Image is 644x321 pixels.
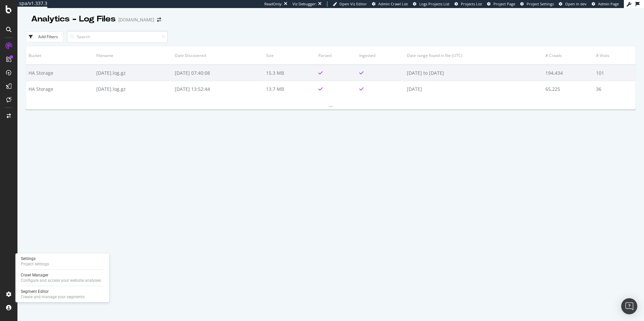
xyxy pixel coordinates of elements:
th: Size [264,46,316,65]
button: Add Filters [26,31,64,42]
a: Project Page [487,1,515,7]
span: Project Page [493,1,515,6]
th: Filename [94,46,172,65]
td: [DATE].log.gz [94,65,172,81]
div: Viz Debugger: [292,1,317,7]
div: Crawl Manager [21,272,101,278]
span: Logs Projects List [419,1,449,6]
div: Add Filters [38,34,58,40]
th: Date range found in file (UTC) [405,46,543,65]
div: ReadOnly: [264,1,282,7]
div: — [26,104,635,109]
td: 13.7 MB [264,81,316,97]
a: Logs Projects List [413,1,449,7]
div: [DOMAIN_NAME] [118,16,154,23]
a: Open Viz Editor [333,1,367,7]
a: Admin Crawl List [372,1,408,7]
td: 15.3 MB [264,65,316,81]
th: Bucket [26,46,94,65]
th: Ingested [357,46,405,65]
td: 65,225 [543,81,594,97]
span: Admin Crawl List [378,1,408,6]
td: [DATE] [405,81,543,97]
a: Projects List [454,1,482,7]
th: Parsed [316,46,357,65]
th: # Visits [594,46,635,65]
a: Admin Page [592,1,619,7]
div: Analytics - Log Files [31,13,116,25]
td: [DATE] 13:52:44 [172,81,264,97]
div: Create and manage your segments [21,294,85,300]
td: [DATE] to [DATE] [405,65,543,81]
a: Open in dev [559,1,587,7]
a: Project Settings [520,1,554,7]
a: Segment EditorCreate and manage your segments [18,288,107,300]
div: Open Intercom Messenger [621,298,637,314]
td: HA Storage [26,65,94,81]
div: Settings [21,256,49,261]
td: 194,434 [543,65,594,81]
td: HA Storage [26,81,94,97]
span: Open Viz Editor [339,1,367,6]
td: [DATE] 07:40:08 [172,65,264,81]
a: Crawl ManagerConfigure and access your website analyses [18,272,107,284]
div: Project settings [21,261,49,267]
th: Date Discovered [172,46,264,65]
input: Search [67,31,168,43]
div: Configure and access your website analyses [21,278,101,283]
th: # Crawls [543,46,594,65]
span: Projects List [461,1,482,6]
td: 36 [594,81,635,97]
span: Project Settings [527,1,554,6]
a: SettingsProject settings [18,255,107,267]
td: 101 [594,65,635,81]
span: Open in dev [565,1,587,6]
div: arrow-right-arrow-left [157,17,161,22]
td: [DATE].log.gz [94,81,172,97]
div: Segment Editor [21,289,85,294]
span: Admin Page [598,1,619,6]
